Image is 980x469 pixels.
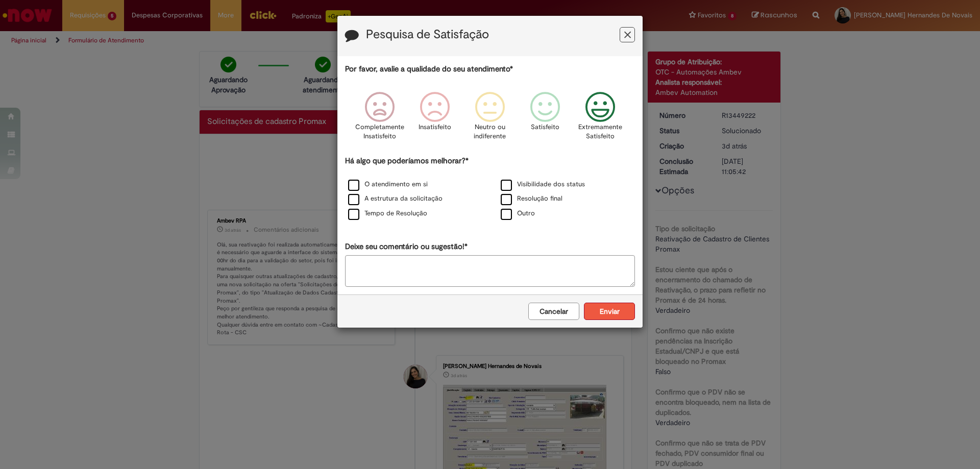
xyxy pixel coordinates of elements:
p: Satisfeito [531,122,559,132]
label: A estrutura da solicitação [348,194,443,204]
label: Outro [501,209,535,218]
p: Extremamente Satisfeito [578,122,622,141]
label: O atendimento em si [348,180,428,189]
div: Extremamente Satisfeito [574,84,626,154]
label: Deixe seu comentário ou sugestão!* [345,241,468,252]
button: Enviar [584,303,635,320]
p: Completamente Insatisfeito [355,122,404,141]
label: Visibilidade dos status [501,180,585,189]
p: Neutro ou indiferente [472,122,508,141]
div: Insatisfeito [409,84,461,154]
div: Completamente Insatisfeito [353,84,405,154]
div: Há algo que poderíamos melhorar?* [345,156,635,221]
div: Satisfeito [519,84,571,154]
label: Resolução final [501,194,562,204]
label: Pesquisa de Satisfação [366,28,489,41]
label: Tempo de Resolução [348,209,427,218]
label: Por favor, avalie a qualidade do seu atendimento* [345,64,513,75]
p: Insatisfeito [419,122,451,132]
button: Cancelar [528,303,579,320]
div: Neutro ou indiferente [464,84,516,154]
